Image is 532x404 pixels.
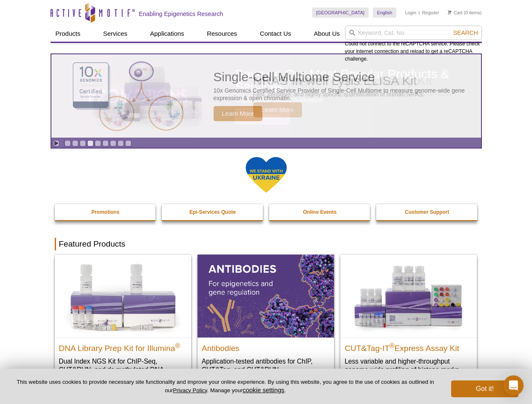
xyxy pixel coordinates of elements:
a: Go to slide 7 [110,140,116,146]
p: Application-tested antibodies for ChIP, CUT&Tag, and CUT&RUN. [202,357,330,374]
button: Got it! [451,380,519,397]
a: DNA Library Prep Kit for Illumina DNA Library Prep Kit for Illumina® Dual Index NGS Kit for ChIP-... [55,255,191,391]
a: Epi-Services Quote [162,204,264,220]
img: Your Cart [448,10,452,14]
a: Online Events [269,204,371,220]
a: Go to slide 1 [64,140,71,146]
div: Could not connect to the reCAPTCHA service. Please check your internet connection and reload to g... [345,26,482,63]
sup: ® [175,342,180,349]
a: About Us [309,26,345,42]
a: Promotions [55,204,157,220]
strong: Online Events [303,209,337,215]
img: We Stand With Ukraine [245,156,287,194]
h2: DNA Library Prep Kit for Illumina [59,340,187,353]
a: Contact Us [255,26,296,42]
a: Applications [145,26,189,42]
h2: CUT&Tag-IT Express Assay Kit [345,340,473,353]
input: Keyword, Cat. No. [345,26,482,40]
a: Go to slide 4 [87,140,94,146]
a: All Antibodies Antibodies Application-tested antibodies for ChIP, CUT&Tag, and CUT&RUN. [198,255,334,382]
p: Less variable and higher-throughput genome-wide profiling of histone marks​. [345,357,473,374]
a: Services [98,26,133,42]
img: DNA Library Prep Kit for Illumina [55,255,191,337]
span: Search [453,29,478,36]
a: Go to slide 9 [125,140,131,146]
button: Search [451,29,480,37]
h2: Featured Products [55,238,478,250]
h2: Antibodies [202,340,330,353]
a: Go to slide 3 [80,140,86,146]
a: CUT&Tag-IT® Express Assay Kit CUT&Tag-IT®Express Assay Kit Less variable and higher-throughput ge... [340,255,477,382]
strong: Customer Support [405,209,449,215]
strong: Epi-Services Quote [190,209,236,215]
img: CUT&Tag-IT® Express Assay Kit [340,255,477,337]
a: Privacy Policy [173,387,207,393]
li: | [419,8,420,18]
div: Open Intercom Messenger [503,375,524,396]
a: Go to slide 8 [118,140,124,146]
a: Go to slide 2 [72,140,78,146]
h2: Enabling Epigenetics Research [139,10,223,18]
strong: Promotions [91,209,120,215]
p: This website uses cookies to provide necessary site functionality and improve your online experie... [13,378,437,394]
a: English [373,8,396,18]
img: All Antibodies [198,255,334,337]
p: Dual Index NGS Kit for ChIP-Seq, CUT&RUN, and ds methylated DNA assays. [59,357,187,383]
a: Products [51,26,86,42]
li: (0 items) [448,8,482,18]
a: Toggle autoplay [53,140,59,146]
button: cookie settings [243,386,284,393]
sup: ® [390,342,395,349]
a: Go to slide 6 [102,140,109,146]
a: Resources [202,26,242,42]
a: Go to slide 5 [95,140,101,146]
a: Login [405,10,416,16]
a: Customer Support [376,204,478,220]
a: Cart [448,10,462,16]
a: [GEOGRAPHIC_DATA] [312,8,369,18]
a: Register [422,10,439,16]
